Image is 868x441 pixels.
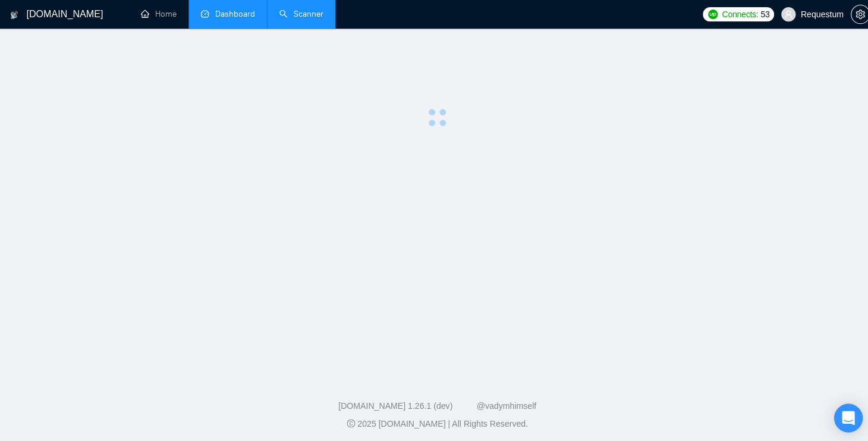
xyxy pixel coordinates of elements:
span: 53 [754,8,763,21]
span: copyright [344,416,353,424]
a: [DOMAIN_NAME] 1.26.1 (dev) [336,398,449,408]
a: homeHome [140,9,175,19]
img: upwork-logo.png [703,10,712,19]
span: Dashboard [213,9,253,19]
div: Open Intercom Messenger [828,401,856,429]
a: setting [844,10,863,19]
div: 2025 [DOMAIN_NAME] | All Rights Reserved. [10,414,858,427]
a: @vadymhimself [473,398,532,408]
span: user [778,10,787,18]
span: Connects: [716,8,752,21]
a: searchScanner [277,9,321,19]
span: setting [845,10,863,19]
span: dashboard [199,10,207,18]
img: logo [10,5,18,24]
button: setting [844,5,863,24]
